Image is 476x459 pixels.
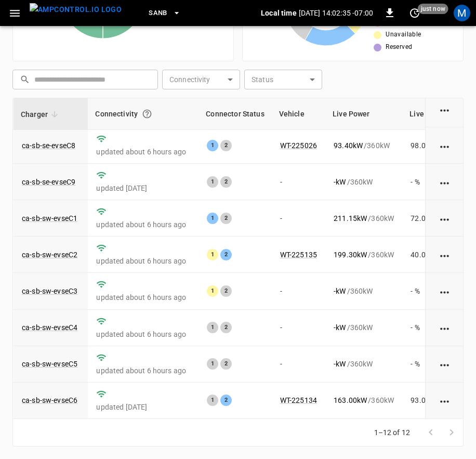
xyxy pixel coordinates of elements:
[334,359,346,369] p: - kW
[402,127,446,164] td: 98.00 %
[438,359,451,369] div: action cell options
[438,286,451,296] div: action cell options
[220,176,232,188] div: 2
[261,8,297,18] p: Local time
[402,164,446,200] td: - %
[334,177,394,187] div: / 360 kW
[22,251,77,259] a: ca-sb-sw-evseC2
[96,219,190,230] p: updated about 6 hours ago
[325,98,402,130] th: Live Power
[334,140,394,151] div: / 360 kW
[22,178,75,186] a: ca-sb-se-evseC9
[207,322,218,333] div: 1
[334,286,394,296] div: / 360 kW
[220,358,232,370] div: 2
[334,213,394,224] div: / 360 kW
[22,287,77,295] a: ca-sb-sw-evseC3
[220,249,232,260] div: 2
[402,383,446,419] td: 93.00 %
[220,285,232,297] div: 2
[22,360,77,368] a: ca-sb-sw-evseC5
[272,200,325,237] td: -
[299,8,373,18] p: [DATE] 14:02:35 -07:00
[280,141,317,150] a: WT-225026
[374,427,411,438] p: 1–12 of 12
[334,250,367,260] p: 199.30 kW
[22,141,75,150] a: ca-sb-se-evseC8
[220,140,232,151] div: 2
[280,396,317,404] a: WT-225134
[272,273,325,309] td: -
[334,250,394,260] div: / 360 kW
[402,98,446,130] th: Live SoC
[334,359,394,369] div: / 360 kW
[220,322,232,333] div: 2
[207,249,218,260] div: 1
[438,177,451,187] div: action cell options
[96,365,190,376] p: updated about 6 hours ago
[96,329,190,339] p: updated about 6 hours ago
[402,346,446,383] td: - %
[418,4,448,14] span: just now
[96,402,190,412] p: updated [DATE]
[406,5,423,21] button: set refresh interval
[334,395,367,405] p: 163.00 kW
[272,310,325,346] td: -
[334,177,346,187] p: - kW
[207,358,218,370] div: 1
[402,237,446,273] td: 40.00 %
[272,164,325,200] td: -
[334,395,394,405] div: / 360 kW
[22,214,77,222] a: ca-sb-sw-evseC1
[334,322,346,333] p: - kW
[386,30,421,40] span: Unavailable
[438,322,451,333] div: action cell options
[96,292,190,303] p: updated about 6 hours ago
[149,7,167,19] span: SanB
[30,3,122,16] img: ampcontrol.io logo
[144,3,185,23] button: SanB
[220,213,232,224] div: 2
[402,200,446,237] td: 72.00 %
[272,346,325,383] td: -
[96,147,190,157] p: updated about 6 hours ago
[334,213,367,224] p: 211.15 kW
[280,251,317,259] a: WT-225135
[334,140,363,151] p: 93.40 kW
[220,395,232,406] div: 2
[334,322,394,333] div: / 360 kW
[199,98,271,130] th: Connector Status
[438,140,451,151] div: action cell options
[207,140,218,151] div: 1
[207,395,218,406] div: 1
[22,323,77,332] a: ca-sb-sw-evseC4
[402,273,446,309] td: - %
[438,395,451,405] div: action cell options
[207,213,218,224] div: 1
[22,396,77,404] a: ca-sb-sw-evseC6
[454,5,470,21] div: profile-icon
[438,213,451,224] div: action cell options
[386,42,412,53] span: Reserved
[272,98,325,130] th: Vehicle
[438,104,451,114] div: action cell options
[95,104,191,123] div: Connectivity
[402,310,446,346] td: - %
[207,176,218,188] div: 1
[138,104,156,123] button: Connection between the charger and our software.
[96,183,190,193] p: updated [DATE]
[438,250,451,260] div: action cell options
[334,286,346,296] p: - kW
[96,256,190,266] p: updated about 6 hours ago
[21,108,61,121] span: Charger
[207,285,218,297] div: 1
